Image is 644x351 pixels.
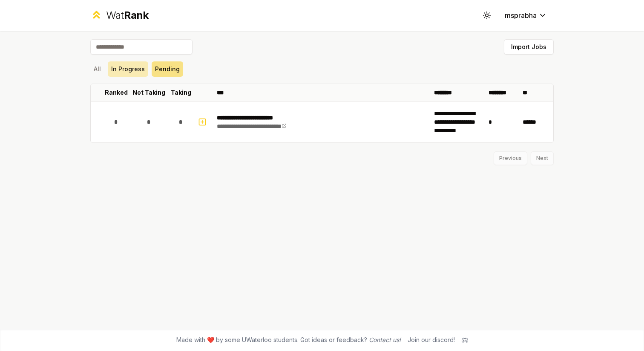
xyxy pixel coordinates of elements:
[171,88,191,97] p: Taking
[176,336,401,344] span: Made with ❤️ by some UWaterloo students. Got ideas or feedback?
[505,10,537,20] span: msprabha
[132,88,165,97] p: Not Taking
[369,336,401,343] a: Contact us!
[108,61,148,77] button: In Progress
[124,9,149,21] span: Rank
[105,88,128,97] p: Ranked
[152,61,183,77] button: Pending
[90,9,149,22] a: WatRank
[408,336,455,344] div: Join our discord!
[504,39,554,55] button: Import Jobs
[106,9,149,22] div: Wat
[498,8,554,23] button: msprabha
[90,61,104,77] button: All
